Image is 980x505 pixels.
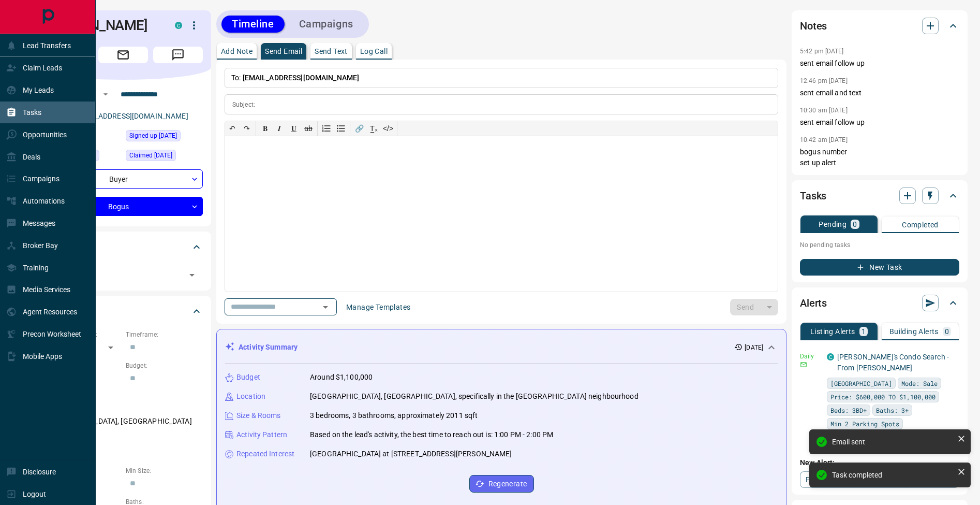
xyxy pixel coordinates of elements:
p: sent email and text [800,88,959,98]
p: Send Text [315,48,348,55]
p: Budget: [126,361,203,370]
p: Around $1,100,000 [310,372,373,383]
span: Email [98,47,148,63]
div: Activity Summary[DATE] [225,338,778,357]
p: Subject: [232,100,255,109]
span: Claimed [DATE] [129,150,172,161]
p: [GEOGRAPHIC_DATA] at [STREET_ADDRESS][PERSON_NAME] [310,449,512,459]
h2: Alerts [800,295,827,311]
span: Beds: 3BD+ [830,405,867,415]
p: Min Size: [126,466,203,475]
div: Tags [43,235,203,259]
svg: Email [800,361,807,368]
p: [GEOGRAPHIC_DATA], [GEOGRAPHIC_DATA], specifically in the [GEOGRAPHIC_DATA] neighbourhood [310,391,639,402]
p: Size & Rooms [236,410,281,421]
p: Repeated Interest [236,449,294,459]
div: Bogus [43,197,203,216]
p: Completed [902,221,939,228]
div: condos.ca [827,353,834,360]
button: Manage Templates [340,299,417,315]
button: Open [318,300,333,314]
p: [GEOGRAPHIC_DATA], [GEOGRAPHIC_DATA] [43,413,203,430]
button: </> [381,121,395,136]
div: Wed Jun 18 2025 [126,130,203,145]
p: 3 bedrooms, 3 bathrooms, approximately 2011 sqft [310,410,478,421]
button: 𝐔 [287,121,301,136]
p: No pending tasks [800,237,959,253]
p: Timeframe: [126,330,203,339]
s: ab [304,124,313,133]
button: Open [185,268,199,282]
button: ↶ [225,121,240,136]
div: Alerts [800,291,959,315]
button: 𝑰 [272,121,287,136]
button: Campaigns [289,16,364,33]
p: 1 [862,328,866,335]
p: Listing Alerts [810,328,855,335]
p: Add Note [221,48,253,55]
div: Task completed [832,471,953,479]
p: Log Call [360,48,388,55]
button: T̲ₓ [366,121,381,136]
span: [GEOGRAPHIC_DATA] [830,378,892,388]
button: Open [99,88,112,100]
button: Bullet list [334,121,348,136]
p: Motivation: [43,435,203,444]
p: Areas Searched: [43,403,203,413]
button: Timeline [221,16,285,33]
span: Signed up [DATE] [129,131,177,141]
div: Buyer [43,169,203,189]
a: [PERSON_NAME]'s Condo Search - From [PERSON_NAME] [837,353,949,372]
span: Mode: Sale [901,378,938,388]
p: New Alert: [800,457,959,468]
a: Property [800,471,853,488]
p: 10:42 am [DATE] [800,136,848,143]
p: [DATE] [745,343,763,352]
p: Based on the lead's activity, the best time to reach out is: 1:00 PM - 2:00 PM [310,429,553,440]
div: split button [730,299,778,315]
div: Email sent [832,438,953,446]
p: Daily [800,352,821,361]
p: 12:46 pm [DATE] [800,77,848,84]
span: Baths: 3+ [876,405,909,415]
p: 5:42 pm [DATE] [800,48,844,55]
div: condos.ca [175,22,182,29]
a: [EMAIL_ADDRESS][DOMAIN_NAME] [71,112,188,120]
h1: [PERSON_NAME] [43,17,159,34]
button: ↷ [240,121,254,136]
p: 0 [853,221,857,228]
p: sent email follow up [800,58,959,69]
p: sent email follow up [800,117,959,128]
span: [EMAIL_ADDRESS][DOMAIN_NAME] [243,74,360,82]
button: Regenerate [469,475,534,493]
span: Min 2 Parking Spots [830,419,899,429]
button: Numbered list [319,121,334,136]
button: 𝐁 [258,121,272,136]
p: Building Alerts [889,328,939,335]
div: Criteria [43,299,203,324]
p: Pending [819,221,847,228]
h2: Tasks [800,187,826,204]
div: Thu Jun 19 2025 [126,150,203,164]
p: 10:30 am [DATE] [800,107,848,114]
button: New Task [800,259,959,276]
span: Price: $600,000 TO $1,100,000 [830,392,936,402]
div: Tasks [800,183,959,208]
p: Send Email [265,48,302,55]
p: Activity Summary [239,342,298,353]
p: To: [225,68,778,88]
p: Budget [236,372,260,383]
p: 0 [945,328,949,335]
button: 🔗 [352,121,366,136]
p: Activity Pattern [236,429,287,440]
span: 𝐔 [291,124,296,133]
p: Location [236,391,265,402]
p: bogus number set up alert [800,147,959,168]
span: Message [153,47,203,63]
div: Notes [800,13,959,38]
h2: Notes [800,18,827,34]
button: ab [301,121,316,136]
